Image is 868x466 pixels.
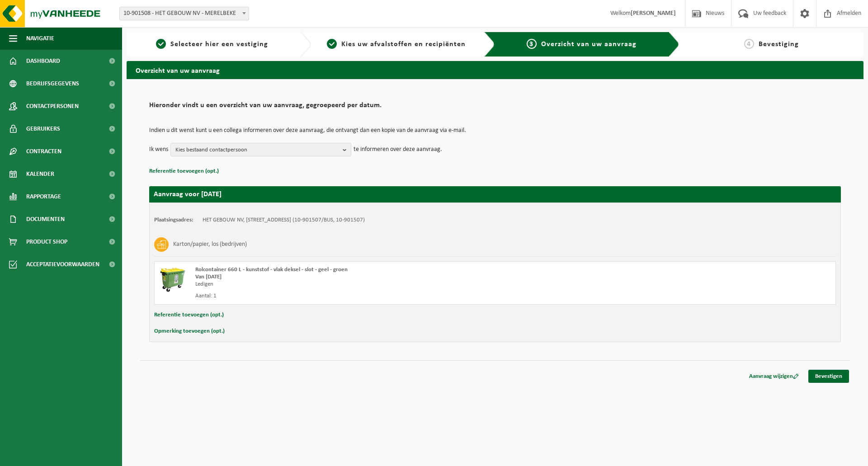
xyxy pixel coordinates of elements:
[131,39,293,50] a: 1Selecteer hier een vestiging
[195,267,348,273] span: Rolcontainer 660 L - kunststof - vlak deksel - slot - geel - groen
[149,165,219,177] button: Referentie toevoegen (opt.)
[173,237,247,252] h3: Karton/papier, los (bedrijven)
[26,185,61,208] span: Rapportage
[149,102,841,114] h2: Hieronder vindt u een overzicht van uw aanvraag, gegroepeerd per datum.
[26,50,60,72] span: Dashboard
[154,191,222,198] strong: Aanvraag voor [DATE]
[119,7,249,20] span: 10-901508 - HET GEBOUW NV - MERELBEKE
[154,325,225,337] button: Opmerking toevoegen (opt.)
[327,39,337,49] span: 2
[26,27,54,50] span: Navigatie
[26,163,54,185] span: Kalender
[175,143,339,157] span: Kies bestaand contactpersoon
[195,274,222,280] strong: Van [DATE]
[26,140,61,163] span: Contracten
[120,7,249,20] span: 10-901508 - HET GEBOUW NV - MERELBEKE
[26,72,79,95] span: Bedrijfsgegevens
[527,39,537,49] span: 3
[127,61,863,79] h2: Overzicht van uw aanvraag
[154,217,193,223] strong: Plaatsingsadres:
[149,143,168,156] p: Ik wens
[195,281,531,288] div: Ledigen
[316,39,477,50] a: 2Kies uw afvalstoffen en recipiënten
[26,118,60,140] span: Gebruikers
[354,143,442,156] p: te informeren over deze aanvraag.
[744,39,754,49] span: 4
[203,217,365,224] td: HET GEBOUW NV, [STREET_ADDRESS] (10-901507/BUS, 10-901507)
[149,127,841,134] p: Indien u dit wenst kunt u een collega informeren over deze aanvraag, die ontvangt dan een kopie v...
[742,370,806,383] a: Aanvraag wijzigen
[26,231,67,253] span: Product Shop
[195,292,531,300] div: Aantal: 1
[341,41,466,48] span: Kies uw afvalstoffen en recipiënten
[808,370,849,383] a: Bevestigen
[26,253,99,276] span: Acceptatievoorwaarden
[156,39,166,49] span: 1
[170,41,268,48] span: Selecteer hier een vestiging
[154,309,224,321] button: Referentie toevoegen (opt.)
[631,10,676,17] strong: [PERSON_NAME]
[159,266,186,293] img: WB-0660-HPE-GN-51.png
[170,143,351,156] button: Kies bestaand contactpersoon
[759,41,799,48] span: Bevestiging
[541,41,637,48] span: Overzicht van uw aanvraag
[26,95,79,118] span: Contactpersonen
[26,208,65,231] span: Documenten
